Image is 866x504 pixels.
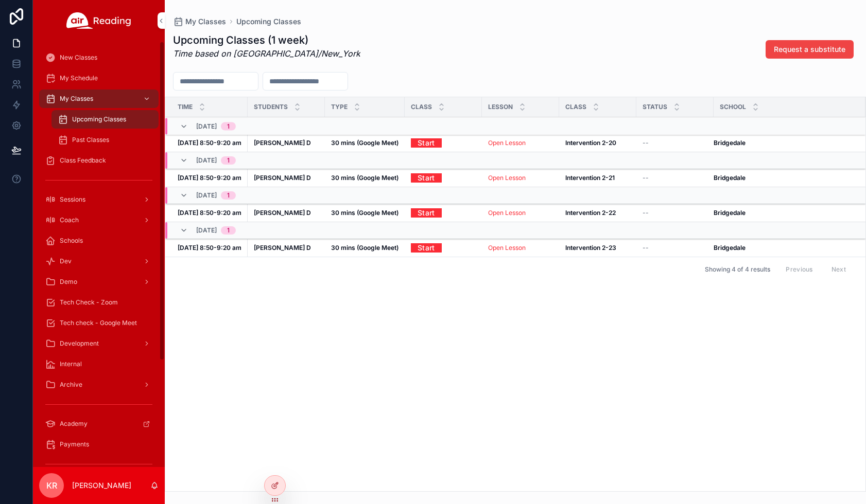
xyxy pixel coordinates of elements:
a: [DATE] 8:50-9:20 am [178,139,241,147]
span: KR [46,479,57,492]
span: My Classes [185,16,226,27]
strong: Bridgedale [714,244,746,251]
a: Schools [39,231,159,250]
span: [DATE] [196,156,217,165]
a: Academy [39,415,159,433]
span: Tech check - Google Meet [60,319,137,327]
a: -- [643,209,707,217]
span: Tech Check - Zoom [60,298,118,307]
strong: [PERSON_NAME] D [254,139,311,147]
a: Intervention 2-23 [565,244,630,252]
strong: Bridgedale [714,209,746,217]
a: My Classes [173,16,226,27]
a: Upcoming Classes [51,110,159,129]
a: Tech Check - Zoom [39,293,159,312]
a: Start [411,243,476,253]
a: New Classes [39,48,159,67]
div: 1 [227,191,230,200]
span: [DATE] [196,122,217,131]
span: Dev [60,257,72,265]
a: Bridgedale [714,209,853,217]
a: Start [411,205,442,221]
a: [DATE] 8:50-9:20 am [178,244,241,252]
strong: Bridgedale [714,139,746,147]
strong: [PERSON_NAME] D [254,174,311,182]
a: 30 mins (Google Meet) [331,244,399,252]
span: [DATE] [196,191,217,200]
a: Internal [39,355,159,373]
a: Dev [39,252,159,271]
a: Open Lesson [488,244,526,251]
strong: [PERSON_NAME] D [254,209,311,217]
a: Bridgedale [714,139,853,147]
strong: 30 mins (Google Meet) [331,209,399,217]
a: Sessions [39,190,159,209]
a: [PERSON_NAME] D [254,209,319,217]
a: [PERSON_NAME] D [254,174,319,182]
div: 1 [227,156,230,165]
span: Development [60,339,99,348]
span: Academy [60,420,88,428]
a: 30 mins (Google Meet) [331,209,399,217]
span: Schools [60,237,83,245]
span: Coach [60,216,79,224]
span: Upcoming Classes [72,115,126,123]
span: Students [254,103,288,111]
span: Lesson [488,103,513,111]
a: Coach [39,211,159,229]
span: My Classes [60,95,93,103]
span: New Classes [60,53,97,62]
a: Bridgedale [714,244,853,252]
strong: [DATE] 8:50-9:20 am [178,139,241,147]
a: -- [643,174,707,182]
strong: Intervention 2-22 [565,209,616,217]
span: Payments [60,440,89,448]
span: Past Classes [72,136,109,144]
p: [PERSON_NAME] [72,480,131,491]
a: -- [643,139,707,147]
a: [PERSON_NAME] D [254,139,319,147]
span: Archive [60,381,82,389]
a: Start [411,170,442,186]
span: Sessions [60,195,85,204]
strong: [DATE] 8:50-9:20 am [178,209,241,217]
a: Open Lesson [488,244,553,252]
a: Start [411,135,442,151]
a: Start [411,173,476,183]
span: Class [411,103,432,111]
a: Open Lesson [488,139,553,147]
a: [PERSON_NAME] D [254,244,319,252]
a: Payments [39,435,159,454]
div: scrollable content [33,41,165,467]
span: -- [643,174,649,182]
a: Open Lesson [488,174,553,182]
span: Class [565,103,586,111]
a: Open Lesson [488,139,526,147]
span: Class Feedback [60,156,106,165]
a: Upcoming Classes [236,16,301,27]
a: [DATE] 8:50-9:20 am [178,174,241,182]
strong: 30 mins (Google Meet) [331,139,399,147]
a: My Classes [39,89,159,108]
a: [DATE] 8:50-9:20 am [178,209,241,217]
a: Class Feedback [39,151,159,170]
a: Archive [39,375,159,394]
strong: Bridgedale [714,174,746,182]
a: Past Classes [51,131,159,149]
a: -- [643,244,707,252]
strong: [DATE] 8:50-9:20 am [178,174,241,182]
a: My Schedule [39,69,159,87]
div: 1 [227,226,230,235]
em: Time based on [GEOGRAPHIC_DATA]/New_York [173,48,360,59]
a: Tech check - Google Meet [39,314,159,332]
span: Status [643,103,667,111]
span: Type [331,103,348,111]
span: [DATE] [196,226,217,235]
h1: Upcoming Classes (1 week) [173,33,360,47]
a: Open Lesson [488,174,526,182]
strong: Intervention 2-20 [565,139,616,147]
a: Start [411,138,476,148]
a: Open Lesson [488,209,553,217]
span: -- [643,209,649,217]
